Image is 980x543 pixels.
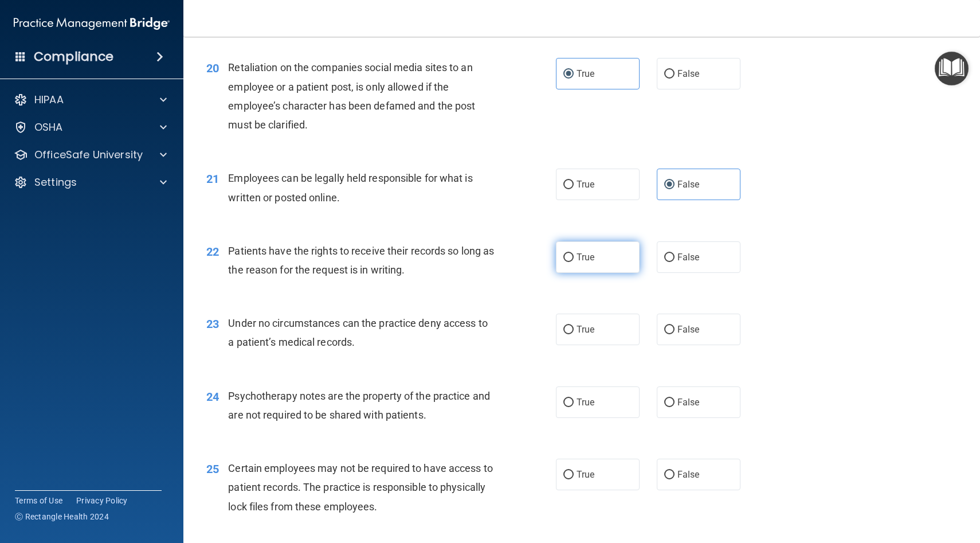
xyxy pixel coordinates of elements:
a: OSHA [14,120,167,134]
span: False [677,252,700,263]
input: False [664,70,675,79]
input: True [563,399,574,407]
input: True [563,181,574,189]
span: 25 [206,462,219,476]
span: Under no circumstances can the practice deny access to a patient’s medical records. [228,317,487,348]
input: False [664,399,675,407]
p: HIPAA [34,93,64,107]
input: False [664,326,675,334]
h4: Compliance [34,49,113,65]
span: 21 [206,172,219,186]
input: True [563,253,574,262]
span: Patients have the rights to receive their records so long as the reason for the request is in wri... [228,245,494,276]
span: True [577,324,594,335]
input: True [563,326,574,334]
a: Settings [14,175,167,189]
span: True [577,469,594,480]
a: Terms of Use [15,495,62,506]
p: OSHA [34,120,63,134]
span: 20 [206,61,219,75]
p: Settings [34,175,77,189]
span: Certain employees may not be required to have access to patient records. The practice is responsi... [228,462,493,512]
span: True [577,68,594,79]
input: True [563,70,574,79]
span: True [577,397,594,408]
span: True [577,179,594,190]
span: 24 [206,390,219,404]
span: False [677,469,700,480]
a: HIPAA [14,93,167,107]
span: 22 [206,245,219,259]
span: Psychotherapy notes are the property of the practice and are not required to be shared with patie... [228,390,490,421]
span: Retaliation on the companies social media sites to an employee or a patient post, is only allowed... [228,61,475,131]
span: True [577,252,594,263]
span: False [677,179,700,190]
span: False [677,397,700,408]
input: False [664,181,675,189]
a: Privacy Policy [76,495,128,506]
input: False [664,471,675,479]
input: False [664,253,675,262]
a: OfficeSafe University [14,148,167,162]
img: PMB logo [14,12,170,35]
span: 23 [206,317,219,331]
span: False [677,324,700,335]
span: Ⓒ Rectangle Health 2024 [15,511,109,522]
button: Open Resource Center [935,52,969,85]
span: Employees can be legally held responsible for what is written or posted online. [228,172,472,203]
p: OfficeSafe University [34,148,143,162]
span: False [677,68,700,79]
input: True [563,471,574,479]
